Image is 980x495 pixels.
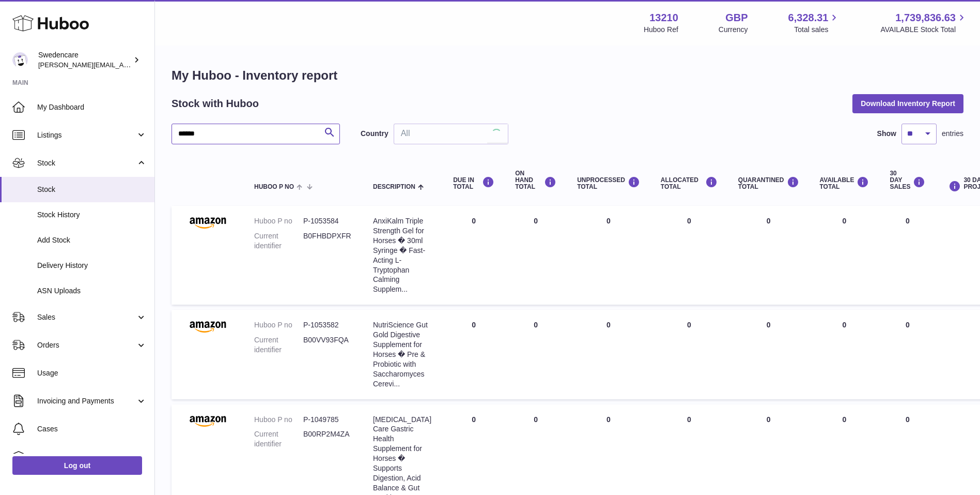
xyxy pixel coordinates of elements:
[254,415,303,425] dt: Huboo P no
[38,61,262,69] span: [PERSON_NAME][EMAIL_ADDRESS][PERSON_NAME][DOMAIN_NAME]
[254,320,303,330] dt: Huboo P no
[37,286,147,296] span: ASN Uploads
[37,424,147,434] span: Cases
[303,335,352,355] dd: B00VV93FQA
[254,429,303,449] dt: Current identifier
[37,340,136,350] span: Orders
[37,235,147,245] span: Add Stock
[38,50,131,70] div: Swedencare
[172,67,963,84] h1: My Huboo - Inventory report
[453,176,494,190] div: DUE IN TOTAL
[738,176,799,190] div: QUARANTINED Total
[443,206,505,305] td: 0
[788,11,841,35] a: 6,328.31 Total sales
[567,310,650,399] td: 0
[254,335,303,355] dt: Current identifier
[719,25,748,35] div: Currency
[443,310,505,399] td: 0
[182,216,234,229] img: product image
[650,310,728,399] td: 0
[172,97,259,111] h2: Stock with Huboo
[820,176,869,190] div: AVAILABLE Total
[254,184,294,190] span: Huboo P no
[12,52,28,68] img: daniel.corbridge@swedencare.co.uk
[810,310,880,399] td: 0
[895,11,956,25] span: 1,739,836.63
[303,231,352,251] dd: B0FHBDPXFR
[182,320,234,333] img: product image
[373,216,432,294] div: AnxiKalm Triple Strength Gel for Horses � 30ml Syringe � Fast-Acting L-Tryptophan Calming Supplem...
[644,25,678,35] div: Huboo Ref
[880,11,968,35] a: 1,739,836.63 AVAILABLE Stock Total
[880,25,968,35] span: AVAILABLE Stock Total
[810,206,880,305] td: 0
[942,129,963,139] span: entries
[577,176,640,190] div: UNPROCESSED Total
[37,158,136,168] span: Stock
[37,185,147,194] span: Stock
[515,170,556,191] div: ON HAND Total
[794,25,840,35] span: Total sales
[852,94,963,113] button: Download Inventory Report
[373,184,415,190] span: Description
[661,176,718,190] div: ALLOCATED Total
[303,429,352,449] dd: B00RP2M4ZA
[182,415,234,427] img: product image
[12,456,142,475] a: Log out
[373,320,432,388] div: NutriScience Gut Gold Digestive Supplement for Horses � Pre & Probiotic with Saccharomyces Cerevi...
[767,217,771,225] span: 0
[303,415,352,425] dd: P-1049785
[567,206,650,305] td: 0
[361,129,388,139] label: Country
[650,206,728,305] td: 0
[767,415,771,424] span: 0
[890,170,925,191] div: 30 DAY SALES
[505,310,567,399] td: 0
[37,130,136,140] span: Listings
[254,216,303,226] dt: Huboo P no
[877,129,896,139] label: Show
[788,11,829,25] span: 6,328.31
[303,216,352,226] dd: P-1053584
[37,452,147,462] span: Channels
[37,210,147,220] span: Stock History
[879,310,936,399] td: 0
[879,206,936,305] td: 0
[37,312,136,322] span: Sales
[254,231,303,251] dt: Current identifier
[37,102,147,112] span: My Dashboard
[37,368,147,378] span: Usage
[37,261,147,271] span: Delivery History
[303,320,352,330] dd: P-1053582
[725,11,748,25] strong: GBP
[649,11,678,25] strong: 13210
[767,321,771,329] span: 0
[37,396,136,406] span: Invoicing and Payments
[505,206,567,305] td: 0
